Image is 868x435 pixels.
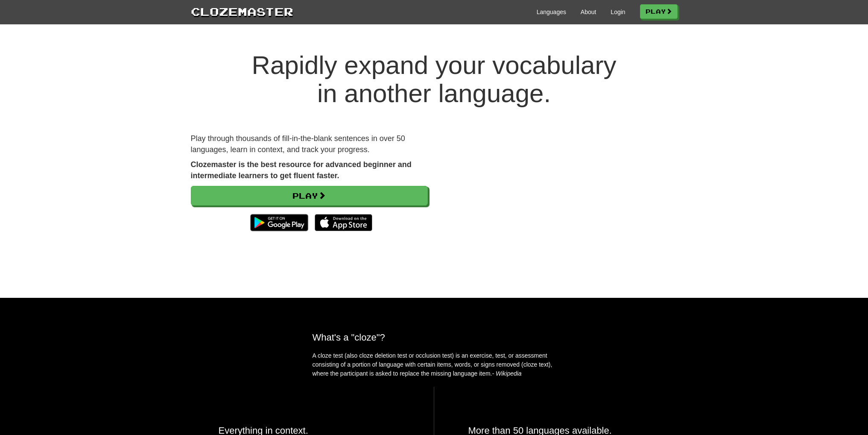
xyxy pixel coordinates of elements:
img: Get it on Google Play [246,210,312,235]
a: About [581,8,596,16]
p: A cloze test (also cloze deletion test or occlusion test) is an exercise, test, or assessment con... [313,351,556,378]
a: Play [640,4,678,19]
a: Login [611,8,625,16]
em: - Wikipedia [492,370,522,377]
a: Play [191,186,428,206]
img: Download_on_the_App_Store_Badge_US-UK_135x40-25178aeef6eb6b83b96f5f2d004eda3bffbb37122de64afbaef7... [315,214,372,231]
a: Languages [537,8,566,16]
h2: What's a "cloze"? [313,332,556,343]
p: Play through thousands of fill-in-the-blank sentences in over 50 languages, learn in context, and... [191,133,428,155]
strong: Clozemaster is the best resource for advanced beginner and intermediate learners to get fluent fa... [191,160,412,180]
a: Clozemaster [191,3,293,19]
